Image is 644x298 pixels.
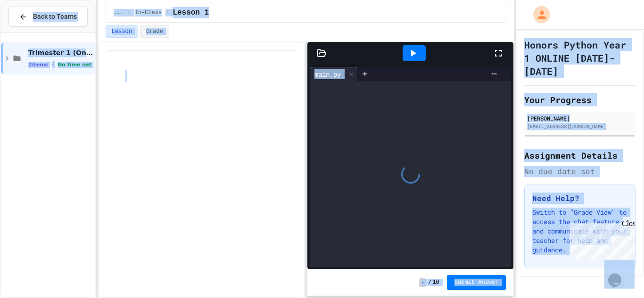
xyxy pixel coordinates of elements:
[165,9,169,16] span: /
[33,12,77,22] span: Back to Teams
[524,93,636,106] h2: Your Progress
[58,62,91,68] span: No time set
[447,275,506,290] button: Submit Answer
[310,69,346,79] div: main.py
[524,166,636,177] div: No due date set
[604,260,635,289] iframe: chat widget
[527,114,633,122] div: [PERSON_NAME]
[454,279,499,286] span: Submit Answer
[428,279,431,286] span: /
[135,9,162,16] span: In-Class
[4,4,65,60] div: Chat with us now!Close
[523,4,553,25] div: My Account
[532,193,627,204] h3: Need Help?
[524,149,636,162] h2: Assignment Details
[114,9,124,16] span: ...
[127,9,131,16] span: /
[527,123,633,130] div: [EMAIL_ADDRESS][DOMAIN_NAME]
[52,61,54,68] span: •
[419,278,426,287] span: -
[566,219,635,259] iframe: chat widget
[432,279,439,286] span: 10
[524,38,636,78] h1: Honors Python Year 1 ONLINE [DATE]-[DATE]
[28,48,93,57] span: Trimester 1 (Online HP1)
[140,25,169,38] button: Grade
[310,67,357,81] div: main.py
[8,7,88,27] button: Back to Teams
[28,62,48,68] span: 2 items
[532,208,627,255] p: Switch to "Grade View" to access the chat feature and communicate with your teacher for help and ...
[173,7,209,18] span: Lesson 1
[106,25,138,38] button: Lesson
